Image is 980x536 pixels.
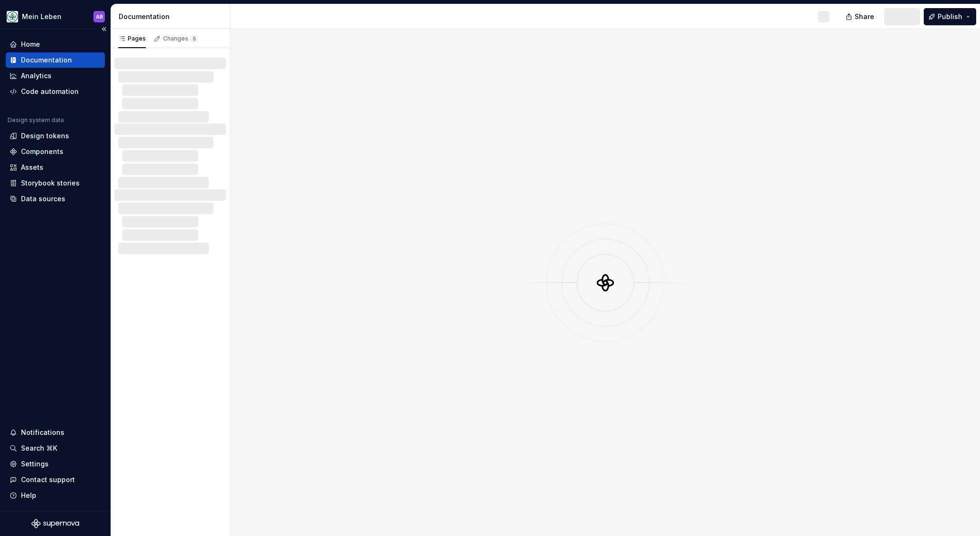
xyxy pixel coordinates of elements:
[21,491,36,500] div: Help
[97,22,111,36] button: Collapse sidebar
[21,194,65,204] div: Data sources
[6,488,105,503] button: Help
[21,87,79,96] div: Code automation
[21,163,43,172] div: Assets
[31,519,79,528] svg: Supernova Logo
[6,456,105,472] a: Settings
[6,68,105,83] a: Analytics
[21,428,64,437] div: Notifications
[6,37,105,52] a: Home
[21,443,57,453] div: Search ⌘K
[21,55,72,65] div: Documentation
[21,40,40,49] div: Home
[841,8,880,25] button: Share
[6,128,105,144] a: Design tokens
[938,12,962,21] span: Publish
[190,35,198,42] span: 5
[6,441,105,456] button: Search ⌘K
[6,160,105,175] a: Assets
[21,178,80,188] div: Storybook stories
[6,425,105,440] button: Notifications
[163,35,198,42] div: Changes
[21,147,63,156] div: Components
[2,6,109,27] button: Mein LebenAB
[8,116,64,124] div: Design system data
[21,475,75,484] div: Contact support
[21,71,51,81] div: Analytics
[6,84,105,99] a: Code automation
[22,12,61,21] div: Mein Leben
[118,35,146,42] div: Pages
[6,175,105,191] a: Storybook stories
[119,12,226,21] div: Documentation
[96,13,103,21] div: AB
[924,8,976,25] button: Publish
[21,131,69,141] div: Design tokens
[6,144,105,159] a: Components
[6,472,105,487] button: Contact support
[21,459,49,469] div: Settings
[6,52,105,68] a: Documentation
[855,12,874,21] span: Share
[6,191,105,206] a: Data sources
[7,11,18,22] img: df5db9ef-aba0-4771-bf51-9763b7497661.png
